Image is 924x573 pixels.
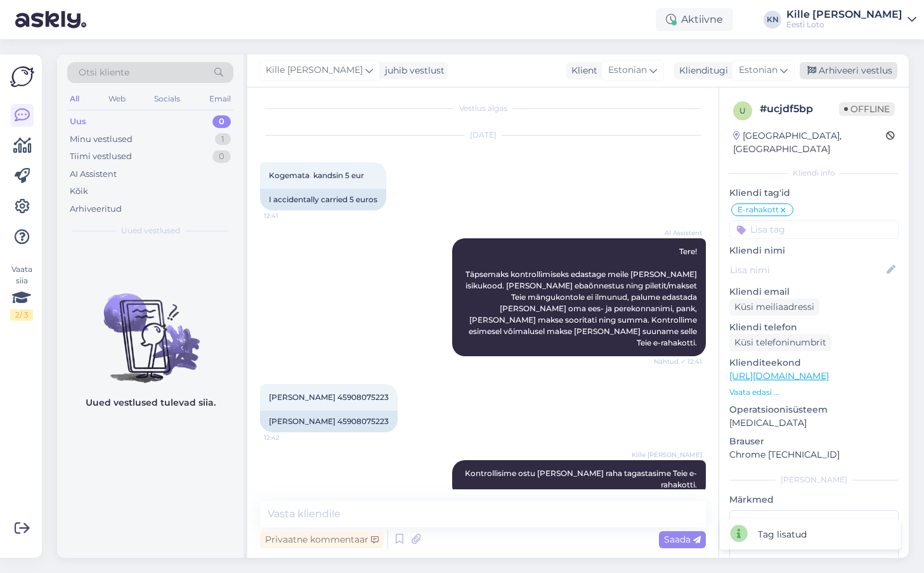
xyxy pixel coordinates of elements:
[264,211,311,221] span: 12:41
[215,133,231,146] div: 1
[10,264,33,321] div: Vaata siia
[70,185,88,198] div: Kõik
[760,101,839,117] div: # ucjdf5bp
[729,493,899,506] p: Märkmed
[739,63,778,77] span: Estonian
[729,285,899,299] p: Kliendi email
[729,244,899,257] p: Kliendi nimi
[739,106,746,115] span: u
[608,63,647,77] span: Estonian
[758,528,807,541] div: Tag lisatud
[380,64,445,77] div: juhib vestlust
[260,129,706,141] div: [DATE]
[654,357,702,366] span: Nähtud ✓ 12:41
[70,133,133,146] div: Minu vestlused
[729,435,899,448] p: Brauser
[86,396,216,409] p: Uued vestlused tulevad siia.
[266,63,363,77] span: Kille [PERSON_NAME]
[260,103,706,114] div: Vestlus algas
[733,129,886,156] div: [GEOGRAPHIC_DATA], [GEOGRAPHIC_DATA]
[260,189,386,210] div: I accidentally carried 5 euros
[738,206,779,214] span: E-rahakott
[729,299,819,316] div: Küsi meiliaadressi
[67,91,82,107] div: All
[10,65,34,89] img: Askly Logo
[79,66,129,79] span: Otsi kliente
[674,64,728,77] div: Klienditugi
[106,91,128,107] div: Web
[57,271,244,385] img: No chats
[465,468,697,489] span: Kontrollisime ostu [PERSON_NAME] raha tagastasime Teie e-rahakotti.
[729,186,899,200] p: Kliendi tag'id
[465,247,699,347] span: Tere! Täpsemaks kontrollimiseks edastage meile [PERSON_NAME] isikukood. [PERSON_NAME] ebaõnnestus...
[729,403,899,416] p: Operatsioonisüsteem
[70,115,86,128] div: Uus
[730,263,884,277] input: Lisa nimi
[764,11,781,29] div: KN
[269,171,364,180] span: Kogemata kandsin 5 eur
[269,392,389,402] span: [PERSON_NAME] 45908075223
[10,309,33,321] div: 2 / 3
[566,64,597,77] div: Klient
[152,91,183,107] div: Socials
[729,387,899,398] p: Vaata edasi ...
[729,474,899,486] div: [PERSON_NAME]
[786,10,916,30] a: Kille [PERSON_NAME]Eesti Loto
[729,321,899,334] p: Kliendi telefon
[70,150,132,163] div: Tiimi vestlused
[70,168,117,181] div: AI Assistent
[729,167,899,179] div: Kliendi info
[729,416,899,430] p: [MEDICAL_DATA]
[786,20,902,30] div: Eesti Loto
[786,10,902,20] div: Kille [PERSON_NAME]
[729,334,831,351] div: Küsi telefoninumbrit
[664,534,701,545] span: Saada
[729,356,899,370] p: Klienditeekond
[207,91,233,107] div: Email
[656,8,733,31] div: Aktiivne
[212,115,231,128] div: 0
[800,62,897,79] div: Arhiveeri vestlus
[729,370,829,382] a: [URL][DOMAIN_NAME]
[632,450,702,460] span: Kille [PERSON_NAME]
[70,203,122,216] div: Arhiveeritud
[654,228,702,238] span: AI Assistent
[121,225,180,236] span: Uued vestlused
[729,448,899,461] p: Chrome [TECHNICAL_ID]
[260,411,398,432] div: [PERSON_NAME] 45908075223
[212,150,231,163] div: 0
[260,531,384,548] div: Privaatne kommentaar
[839,102,895,116] span: Offline
[729,220,899,239] input: Lisa tag
[264,433,311,442] span: 12:42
